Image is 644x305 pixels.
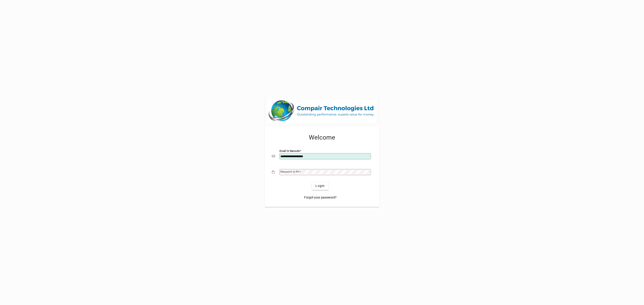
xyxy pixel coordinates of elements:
span: Forgot your password? [304,195,337,200]
a: Forgot your password? [302,194,338,202]
mat-label: Email or Barcode [280,149,300,152]
button: Login [312,182,328,190]
span: Login [316,184,325,188]
mat-label: Password or Pin [280,170,300,173]
h2: Welcome [272,134,372,141]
